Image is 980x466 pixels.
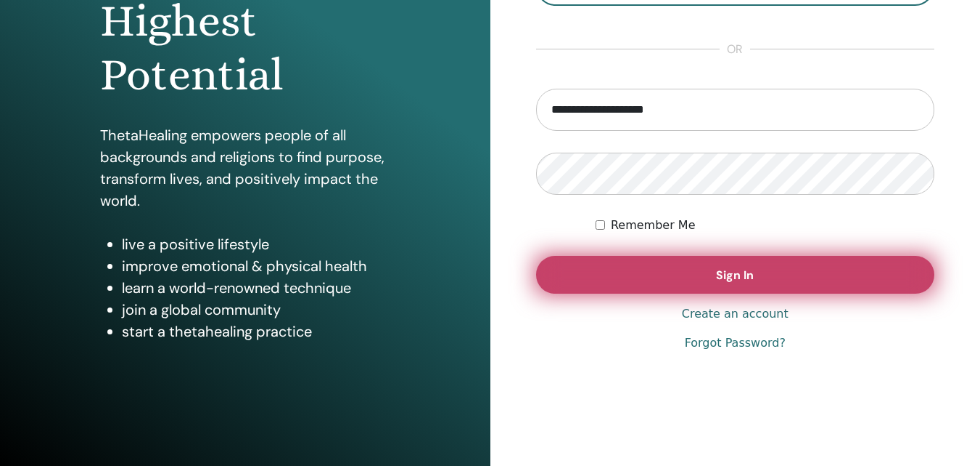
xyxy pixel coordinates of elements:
[122,233,390,255] li: live a positive lifestyle
[685,334,786,352] a: Forgot Password?
[536,256,935,294] button: Sign In
[720,41,750,58] span: or
[122,321,390,342] li: start a thetahealing practice
[122,277,390,299] li: learn a world-renowned technique
[716,268,754,283] span: Sign In
[611,217,696,234] label: Remember Me
[682,305,788,323] a: Create an account
[122,255,390,277] li: improve emotional & physical health
[100,124,390,212] p: ThetaHealing empowers people of all backgrounds and religions to find purpose, transform lives, a...
[596,217,934,234] div: Keep me authenticated indefinitely or until I manually logout
[122,299,390,321] li: join a global community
